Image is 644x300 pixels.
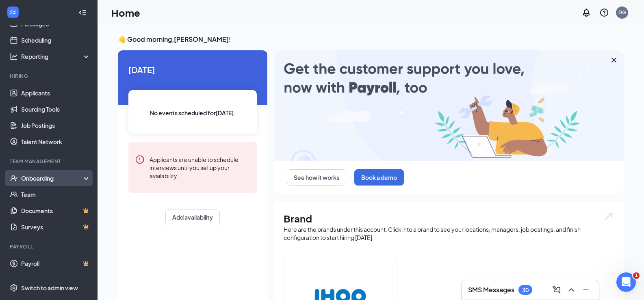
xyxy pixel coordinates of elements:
[522,287,529,294] div: 30
[274,50,624,161] img: payroll-large.gif
[468,285,514,294] h3: SMS Messages
[581,8,591,17] svg: Notifications
[550,283,563,296] button: ComposeMessage
[10,52,18,60] svg: Analysis
[581,285,591,295] svg: Minimize
[565,283,578,296] button: ChevronUp
[287,169,346,186] button: See how it works
[21,52,91,60] div: Reporting
[21,203,91,219] a: DocumentsCrown
[10,158,89,165] div: Team Management
[21,186,91,203] a: Team
[128,63,257,76] span: [DATE]
[603,212,614,221] img: open.6027fd2a22e1237b5b06.svg
[579,283,592,296] button: Minimize
[354,169,404,186] button: Book a demo
[21,284,78,292] div: Switch to admin view
[9,8,17,16] svg: WorkstreamLogo
[21,85,91,101] a: Applicants
[284,225,614,242] div: Here are the brands under this account. Click into a brand to see your locations, managers, job p...
[21,134,91,150] a: Talent Network
[599,8,609,17] svg: QuestionInfo
[552,285,562,295] svg: ComposeMessage
[150,108,236,117] span: No events scheduled for [DATE] .
[165,209,220,225] button: Add availability
[566,285,576,295] svg: ChevronUp
[21,117,91,134] a: Job Postings
[78,9,87,17] svg: Collapse
[10,73,89,80] div: Hiring
[10,243,89,250] div: Payroll
[10,174,18,182] svg: UserCheck
[21,219,91,235] a: SurveysCrown
[21,255,91,272] a: PayrollCrown
[21,101,91,117] a: Sourcing Tools
[284,212,614,225] h1: Brand
[618,9,626,16] div: DG
[118,35,624,44] h3: 👋 Good morning, [PERSON_NAME] !
[111,6,140,19] h1: Home
[135,155,145,164] svg: Error
[609,55,619,65] svg: Cross
[10,284,18,292] svg: Settings
[21,174,84,182] div: Onboarding
[21,32,91,48] a: Scheduling
[616,272,636,292] iframe: Intercom live chat
[633,272,640,279] span: 1
[150,155,250,180] div: Applicants are unable to schedule interviews until you set up your availability.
